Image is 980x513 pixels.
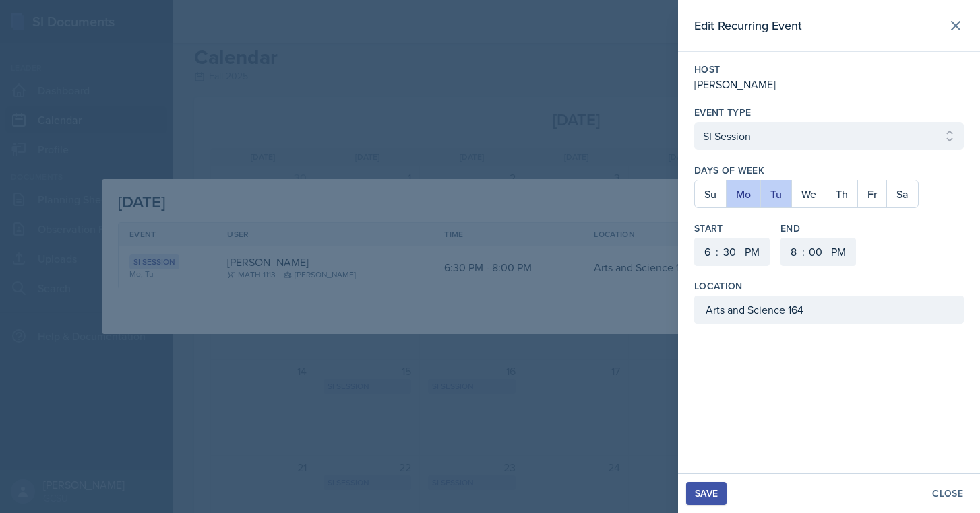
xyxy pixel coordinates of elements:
button: Sa [886,180,918,207]
div: Save [695,488,718,499]
label: End [780,221,856,235]
button: Th [826,180,857,207]
label: Days of Week [694,164,964,177]
label: Event Type [694,106,752,119]
div: : [802,244,805,260]
button: Close [923,482,972,505]
h2: Edit Recurring Event [694,16,802,35]
div: Close [932,488,963,499]
button: Tu [760,180,791,207]
button: Su [695,180,726,207]
div: [PERSON_NAME] [694,76,964,92]
label: Start [694,221,770,235]
button: We [791,180,826,207]
button: Save [686,482,727,505]
input: Enter location [694,296,964,324]
button: Fr [857,180,886,207]
label: Location [694,279,743,293]
label: Host [694,63,964,76]
div: : [716,244,718,260]
button: Mo [726,180,760,207]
